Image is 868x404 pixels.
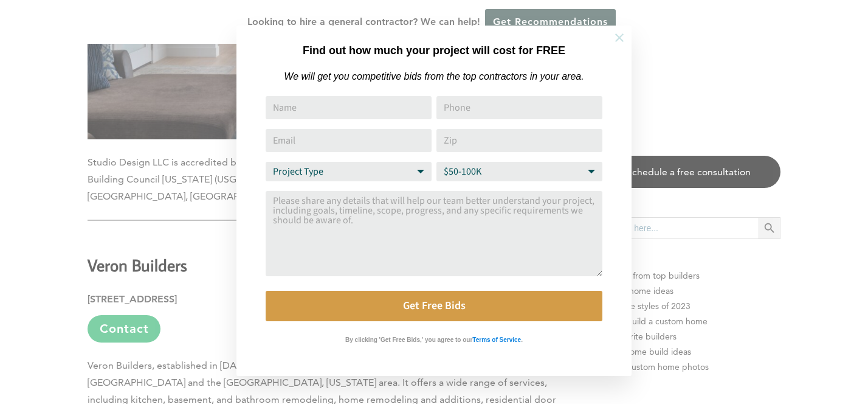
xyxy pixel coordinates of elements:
[266,191,602,276] textarea: Comment or Message
[266,162,432,181] select: Project Type
[266,96,432,119] input: Name
[345,336,472,343] strong: By clicking 'Get Free Bids,' you agree to our
[521,336,523,343] strong: .
[472,336,521,343] strong: Terms of Service
[436,129,602,152] input: Zip
[303,44,565,57] strong: Find out how much your project will cost for FREE
[266,291,602,321] button: Get Free Bids
[284,71,584,82] em: We will get you competitive bids from the top contractors in your area.
[436,96,602,119] input: Phone
[635,316,853,389] iframe: Drift Widget Chat Controller
[472,333,521,344] a: Terms of Service
[266,129,432,152] input: Email Address
[598,16,641,59] button: Close
[436,162,602,181] select: Budget Range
